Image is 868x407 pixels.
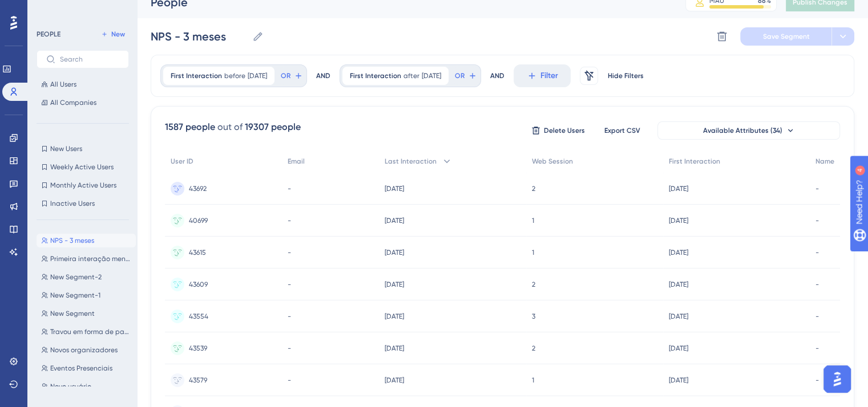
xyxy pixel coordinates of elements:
[763,32,810,41] span: Save Segment
[288,280,291,289] span: -
[50,382,91,391] span: Novo usuário
[453,67,478,85] button: OR
[37,30,60,39] div: PEOPLE
[50,291,100,300] span: New Segment-1
[279,67,304,85] button: OR
[189,344,207,353] span: 43539
[111,30,125,39] span: New
[288,344,291,353] span: -
[50,345,118,355] span: Novos organizadores
[316,64,330,87] div: AND
[532,248,534,257] span: 1
[37,270,136,284] button: New Segment-2
[385,185,404,193] time: [DATE]
[248,71,267,80] span: [DATE]
[422,71,441,80] span: [DATE]
[669,312,688,320] time: [DATE]
[60,55,119,63] input: Search
[815,157,834,166] span: Name
[815,216,819,225] span: -
[281,71,290,80] span: OR
[37,234,136,247] button: NPS - 3 meses
[815,280,819,289] span: -
[189,376,207,385] span: 43579
[604,126,640,135] span: Export CSV
[189,248,206,257] span: 43615
[815,184,819,193] span: -
[657,121,840,140] button: Available Attributes (34)
[288,216,291,225] span: -
[540,69,558,83] span: Filter
[385,249,404,257] time: [DATE]
[385,312,404,320] time: [DATE]
[50,181,116,190] span: Monthly Active Users
[455,71,465,80] span: OR
[171,71,222,80] span: First Interaction
[37,178,129,192] button: Monthly Active Users
[385,280,404,288] time: [DATE]
[532,376,534,385] span: 1
[27,3,71,17] span: Need Help?
[815,248,819,257] span: -
[37,78,129,91] button: All Users
[288,184,291,193] span: -
[37,343,136,357] button: Novos organizadores
[288,312,291,321] span: -
[403,71,419,80] span: after
[815,344,819,353] span: -
[740,27,831,46] button: Save Segment
[544,126,585,135] span: Delete Users
[669,249,688,257] time: [DATE]
[97,27,129,41] button: New
[37,142,129,156] button: New Users
[37,325,136,339] button: Travou em forma de pagamento
[37,288,136,302] button: New Segment-1
[224,71,245,80] span: before
[151,29,248,44] input: Segment Name
[350,71,401,80] span: First Interaction
[37,380,136,393] button: Novo usuário
[50,272,102,282] span: New Segment-2
[594,121,651,140] button: Export CSV
[50,144,82,153] span: New Users
[189,216,208,225] span: 40699
[50,327,131,336] span: Travou em forma de pagamento
[37,197,129,210] button: Inactive Users
[50,309,95,318] span: New Segment
[608,71,644,80] span: Hide Filters
[50,162,114,172] span: Weekly Active Users
[532,344,535,353] span: 2
[669,157,720,166] span: First Interaction
[288,376,291,385] span: -
[189,280,208,289] span: 43609
[385,344,404,352] time: [DATE]
[165,120,215,134] div: 1587 people
[50,98,96,107] span: All Companies
[50,254,131,263] span: Primeira interação menor que 90 [PERSON_NAME] atrás
[530,121,587,140] button: Delete Users
[669,376,688,384] time: [DATE]
[50,80,76,89] span: All Users
[607,67,644,85] button: Hide Filters
[820,362,854,396] iframe: UserGuiding AI Assistant Launcher
[171,157,193,166] span: User ID
[669,185,688,193] time: [DATE]
[385,217,404,225] time: [DATE]
[385,376,404,384] time: [DATE]
[669,344,688,352] time: [DATE]
[37,361,136,375] button: Eventos Presenciais
[217,120,243,134] div: out of
[532,280,535,289] span: 2
[532,312,535,321] span: 3
[815,312,819,321] span: -
[79,6,83,15] div: 4
[189,312,208,321] span: 43554
[288,157,305,166] span: Email
[37,96,129,109] button: All Companies
[490,64,504,87] div: AND
[514,64,571,87] button: Filter
[532,184,535,193] span: 2
[37,160,129,174] button: Weekly Active Users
